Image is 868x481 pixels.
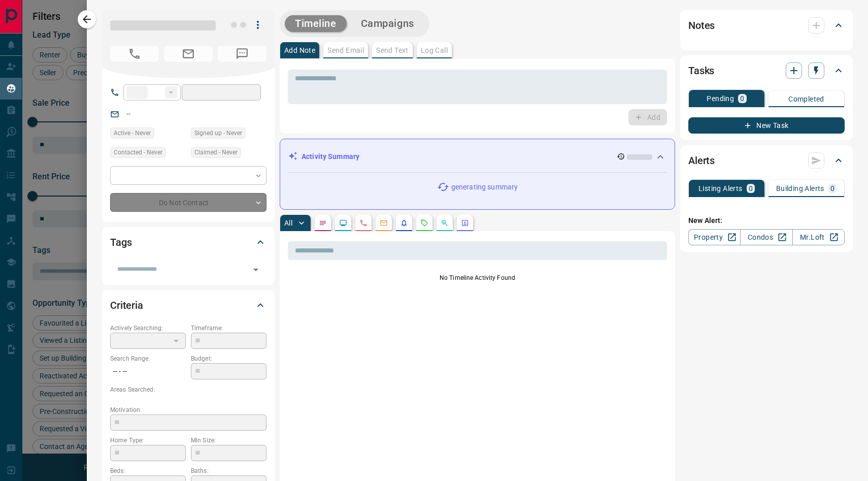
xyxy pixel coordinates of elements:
[688,13,845,38] div: Notes
[110,46,159,62] span: No Number
[400,219,408,227] svg: Listing Alerts
[351,15,424,32] button: Campaigns
[191,324,266,333] p: Timeframe:
[110,293,266,317] div: Criteria
[698,185,743,192] p: Listing Alerts
[110,230,266,254] div: Tags
[284,47,315,54] p: Add Note
[110,354,186,363] p: Search Range:
[339,219,347,227] svg: Lead Browsing Activity
[110,363,186,380] p: -- - --
[110,405,266,414] p: Motivation:
[249,263,263,277] button: Open
[110,234,131,250] h2: Tags
[688,117,845,134] button: New Task
[776,185,824,192] p: Building Alerts
[285,15,347,32] button: Timeline
[461,219,469,227] svg: Agent Actions
[688,215,845,226] p: New Alert:
[380,219,388,227] svg: Emails
[319,219,327,227] svg: Notes
[451,182,518,193] p: generating summary
[740,229,792,245] a: Condos
[302,151,359,162] p: Activity Summary
[288,273,667,282] p: No Timeline Activity Found
[114,128,151,138] span: Active - Never
[830,185,834,192] p: 0
[792,229,845,245] a: Mr.Loft
[126,110,130,118] a: --
[359,219,368,227] svg: Calls
[749,185,753,192] p: 0
[284,219,292,227] p: All
[110,436,186,445] p: Home Type:
[441,219,449,227] svg: Opportunities
[194,128,242,138] span: Signed up - Never
[688,62,714,79] h2: Tasks
[740,95,744,102] p: 0
[110,297,143,313] h2: Criteria
[707,95,734,102] p: Pending
[788,95,824,103] p: Completed
[164,46,213,62] span: No Email
[688,17,715,34] h2: Notes
[110,466,186,475] p: Beds:
[114,147,162,157] span: Contacted - Never
[288,147,666,166] div: Activity Summary
[191,354,266,363] p: Budget:
[688,152,715,169] h2: Alerts
[688,148,845,173] div: Alerts
[688,229,741,245] a: Property
[194,147,238,157] span: Claimed - Never
[110,385,266,394] p: Areas Searched:
[420,219,428,227] svg: Requests
[110,324,186,333] p: Actively Searching:
[110,193,266,212] div: Do Not Contact
[191,466,266,475] p: Baths:
[688,58,845,83] div: Tasks
[218,46,266,62] span: No Number
[191,436,266,445] p: Min Size:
